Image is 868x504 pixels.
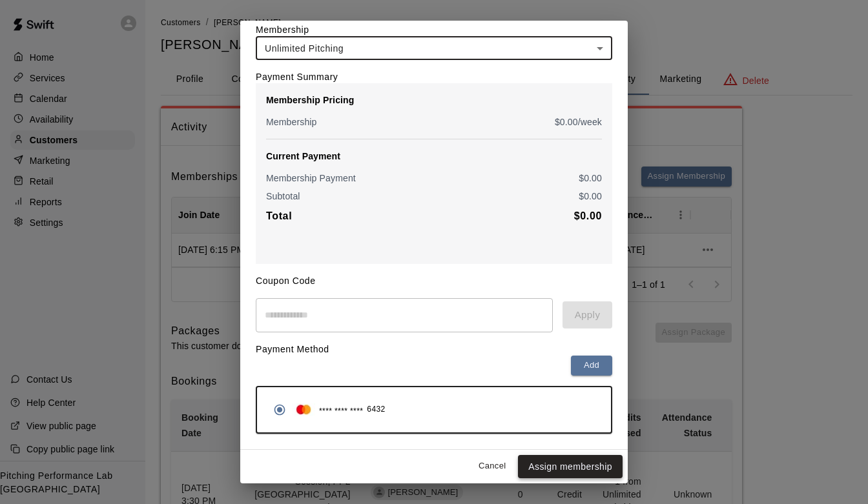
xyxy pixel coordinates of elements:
[367,403,385,416] span: 6432
[266,172,356,185] p: Membership Payment
[555,116,602,128] p: $ 0.00 /week
[256,276,316,286] label: Coupon Code
[579,190,602,203] p: $ 0.00
[256,25,309,35] label: Membership
[256,36,612,60] div: Unlimited Pitching
[292,403,315,416] img: Credit card brand logo
[256,344,329,354] label: Payment Method
[571,356,612,376] button: Add
[574,210,602,221] b: $ 0.00
[266,210,292,221] b: Total
[518,455,623,479] button: Assign membership
[266,94,602,106] p: Membership Pricing
[266,116,317,128] p: Membership
[266,190,300,203] p: Subtotal
[266,150,602,163] p: Current Payment
[579,172,602,185] p: $ 0.00
[256,72,338,82] label: Payment Summary
[471,456,513,476] button: Cancel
